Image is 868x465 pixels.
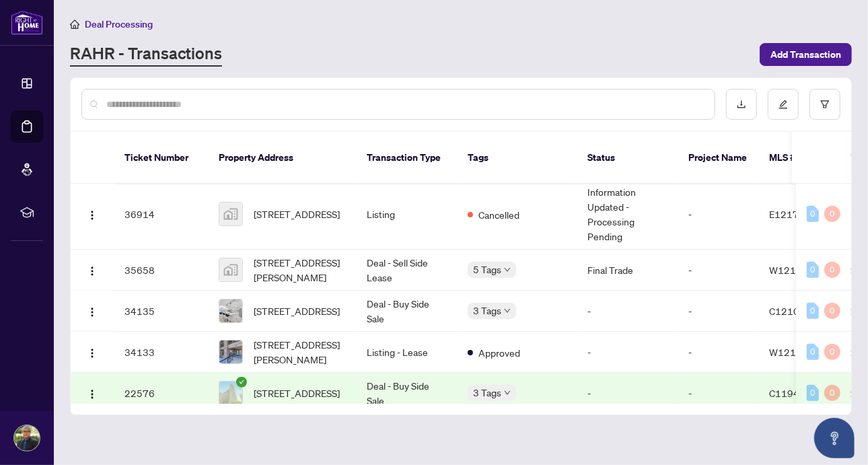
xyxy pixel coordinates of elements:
[473,303,501,318] span: 3 Tags
[14,425,40,451] img: Profile Icon
[356,132,457,184] th: Transaction Type
[473,385,501,400] span: 3 Tags
[807,262,819,278] div: 0
[769,264,826,276] span: W12124602
[770,44,841,65] span: Add Transaction
[114,132,208,184] th: Ticket Number
[760,43,852,66] button: Add Transaction
[504,390,511,396] span: down
[219,341,242,363] img: thumbnail-img
[726,89,757,120] button: download
[254,386,340,400] span: [STREET_ADDRESS]
[577,132,678,184] th: Status
[85,18,153,30] span: Deal Processing
[824,206,840,222] div: 0
[70,42,222,67] a: RAHR - Transactions
[219,382,242,404] img: thumbnail-img
[678,332,758,373] td: -
[807,303,819,319] div: 0
[81,341,103,363] button: Logo
[81,203,103,225] button: Logo
[87,389,98,400] img: Logo
[11,10,43,35] img: logo
[577,250,678,291] td: Final Trade
[87,348,98,359] img: Logo
[577,373,678,414] td: -
[236,377,247,388] span: check-circle
[577,179,678,250] td: Information Updated - Processing Pending
[356,179,457,250] td: Listing
[87,210,98,221] img: Logo
[356,291,457,332] td: Deal - Buy Side Sale
[807,344,819,360] div: 0
[769,387,824,399] span: C11942138
[81,259,103,281] button: Logo
[114,291,208,332] td: 34135
[87,266,98,277] img: Logo
[758,132,839,184] th: MLS #
[824,262,840,278] div: 0
[356,250,457,291] td: Deal - Sell Side Lease
[114,373,208,414] td: 22576
[356,332,457,373] td: Listing - Lease
[114,250,208,291] td: 35658
[219,299,242,322] img: thumbnail-img
[769,346,826,358] span: W12124602
[824,385,840,401] div: 0
[219,258,242,281] img: thumbnail-img
[678,132,758,184] th: Project Name
[807,385,819,401] div: 0
[678,373,758,414] td: -
[814,418,855,458] button: Open asap
[769,208,823,220] span: E12177674
[81,382,103,404] button: Logo
[208,132,356,184] th: Property Address
[87,307,98,318] img: Logo
[809,89,840,120] button: filter
[254,337,345,367] span: [STREET_ADDRESS][PERSON_NAME]
[114,332,208,373] td: 34133
[219,203,242,225] img: thumbnail-img
[473,262,501,277] span: 5 Tags
[114,179,208,250] td: 36914
[254,207,340,221] span: [STREET_ADDRESS]
[478,345,520,360] span: Approved
[504,266,511,273] span: down
[678,179,758,250] td: -
[769,305,824,317] span: C12103197
[254,303,340,318] span: [STREET_ADDRESS]
[356,373,457,414] td: Deal - Buy Side Sale
[820,100,830,109] span: filter
[81,300,103,322] button: Logo
[254,255,345,285] span: [STREET_ADDRESS][PERSON_NAME]
[504,308,511,314] span: down
[577,332,678,373] td: -
[457,132,577,184] th: Tags
[824,303,840,319] div: 0
[678,250,758,291] td: -
[678,291,758,332] td: -
[737,100,746,109] span: download
[70,20,79,29] span: home
[478,207,519,222] span: Cancelled
[824,344,840,360] div: 0
[807,206,819,222] div: 0
[768,89,799,120] button: edit
[577,291,678,332] td: -
[779,100,788,109] span: edit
